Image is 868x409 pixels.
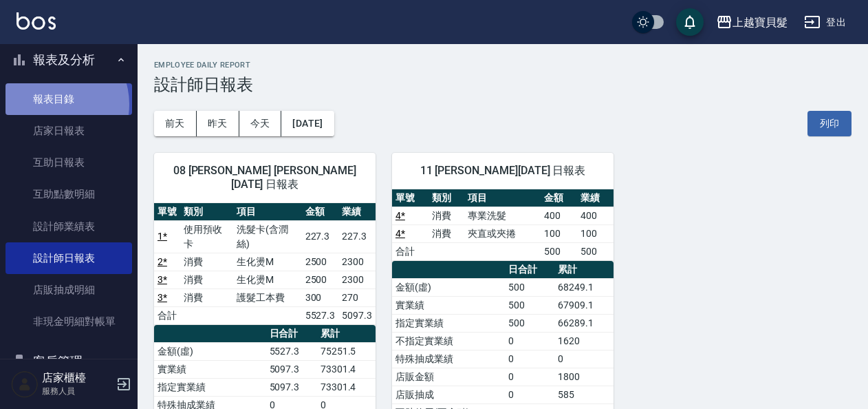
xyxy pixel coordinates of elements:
td: 消費 [428,207,465,224]
th: 金額 [302,203,339,221]
td: 5527.3 [266,342,317,360]
img: Logo [17,12,56,30]
td: 實業績 [154,360,266,378]
td: 500 [577,242,614,260]
a: 互助日報表 [6,147,132,178]
th: 累計 [554,261,614,279]
td: 227.3 [302,220,339,253]
td: 500 [505,296,554,314]
td: 2500 [302,253,339,271]
td: 500 [505,314,554,332]
td: 夾直或夾捲 [464,224,541,242]
button: save [676,8,704,36]
table: a dense table [154,203,376,325]
button: 客戶管理 [6,344,132,379]
button: 昨天 [197,111,239,136]
td: 不指定實業績 [392,332,505,350]
td: 合計 [392,242,428,260]
td: 0 [554,350,614,368]
td: 2300 [338,271,376,289]
button: 前天 [154,111,197,136]
th: 類別 [428,189,465,207]
td: 店販抽成 [392,386,505,403]
h5: 店家櫃檯 [42,371,112,385]
table: a dense table [392,189,614,261]
td: 使用預收卡 [180,220,233,253]
th: 金額 [541,189,577,207]
td: 73301.4 [317,360,376,378]
td: 金額(虛) [392,278,505,296]
th: 項目 [233,203,302,221]
button: 報表及分析 [6,42,132,78]
th: 類別 [180,203,233,221]
td: 100 [541,224,577,242]
td: 實業績 [392,296,505,314]
td: 合計 [154,306,180,324]
th: 累計 [317,325,376,343]
td: 100 [577,224,614,242]
td: 500 [541,242,577,260]
td: 5097.3 [338,306,376,324]
span: 11 [PERSON_NAME][DATE] 日報表 [409,164,597,178]
td: 75251.5 [317,342,376,360]
a: 報表目錄 [6,83,132,115]
td: 指定實業績 [392,314,505,332]
h2: Employee Daily Report [154,61,851,70]
td: 洗髮卡(含潤絲) [233,220,302,253]
td: 消費 [428,224,465,242]
td: 指定實業績 [154,378,266,396]
td: 270 [338,289,376,306]
button: 登出 [799,10,851,35]
th: 業績 [577,189,614,207]
td: 68249.1 [554,278,614,296]
td: 專業洗髮 [464,207,541,224]
td: 0 [505,350,554,368]
td: 5097.3 [266,378,317,396]
h3: 設計師日報表 [154,75,851,94]
td: 400 [577,207,614,224]
td: 生化燙M [233,271,302,289]
td: 585 [554,386,614,403]
button: 今天 [239,111,282,136]
td: 66289.1 [554,314,614,332]
th: 單號 [154,203,180,221]
td: 400 [541,207,577,224]
td: 消費 [180,253,233,271]
a: 店家日報表 [6,115,132,147]
td: 特殊抽成業績 [392,350,505,368]
button: [DATE] [281,111,334,136]
td: 消費 [180,271,233,289]
img: Person [11,370,39,398]
button: 列印 [807,111,851,136]
a: 設計師日報表 [6,242,132,274]
td: 227.3 [338,220,376,253]
td: 0 [505,332,554,350]
a: 店販抽成明細 [6,274,132,306]
td: 護髮工本費 [233,289,302,306]
td: 金額(虛) [154,342,266,360]
td: 店販金額 [392,368,505,386]
td: 5097.3 [266,360,317,378]
td: 2500 [302,271,339,289]
td: 生化燙M [233,253,302,271]
td: 0 [505,386,554,403]
td: 1800 [554,368,614,386]
td: 2300 [338,253,376,271]
span: 08 [PERSON_NAME] [PERSON_NAME] [DATE] 日報表 [171,164,359,191]
button: 上越寶貝髮 [710,8,793,36]
td: 500 [505,278,554,296]
p: 服務人員 [42,385,112,397]
a: 互助點數明細 [6,178,132,210]
th: 業績 [338,203,376,221]
th: 日合計 [505,261,554,279]
td: 5527.3 [302,306,339,324]
th: 項目 [464,189,541,207]
td: 1620 [554,332,614,350]
th: 日合計 [266,325,317,343]
td: 67909.1 [554,296,614,314]
div: 上越寶貝髮 [733,14,788,31]
td: 0 [505,368,554,386]
td: 73301.4 [317,378,376,396]
td: 300 [302,289,339,306]
th: 單號 [392,189,428,207]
